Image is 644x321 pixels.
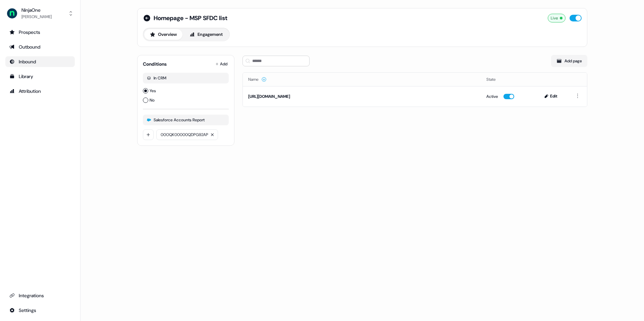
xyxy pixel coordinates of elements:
[248,73,267,85] button: Name
[5,56,75,67] a: Go to Inbound
[9,292,71,299] div: Integrations
[154,117,205,123] div: Salesforce Accounts Report
[21,13,52,20] div: [PERSON_NAME]
[5,27,75,38] a: Go to prospects
[548,14,566,22] div: Live
[5,5,75,21] button: NinjaOne[PERSON_NAME]
[143,98,148,103] button: No
[161,133,208,137] span: 00OQK00000QDPG92AP
[540,94,563,100] a: Edit
[5,71,75,82] a: Go to templates
[154,75,166,81] div: In CRM
[486,76,529,83] div: State
[5,86,75,97] a: Go to attribution
[5,305,75,316] a: Go to integrations
[540,92,563,100] button: Edit
[9,307,71,314] div: Settings
[9,88,71,94] div: Attribution
[9,58,71,65] div: Inbound
[143,88,148,93] button: Yes
[9,44,71,50] div: Outbound
[5,290,75,301] a: Go to integrations
[214,59,229,69] button: Add
[143,61,167,67] div: Conditions
[9,29,71,36] div: Prospects
[486,93,498,100] div: Active
[143,97,229,104] label: No
[143,87,229,94] label: Yes
[9,73,71,80] div: Library
[154,14,227,22] span: Homepage - MSP SFDC list
[551,55,587,67] button: Add page
[21,7,52,13] div: NinjaOne
[144,29,182,40] button: Overview
[184,29,228,40] button: Engagement
[5,42,75,52] a: Go to outbound experience
[248,93,476,100] div: [URL][DOMAIN_NAME]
